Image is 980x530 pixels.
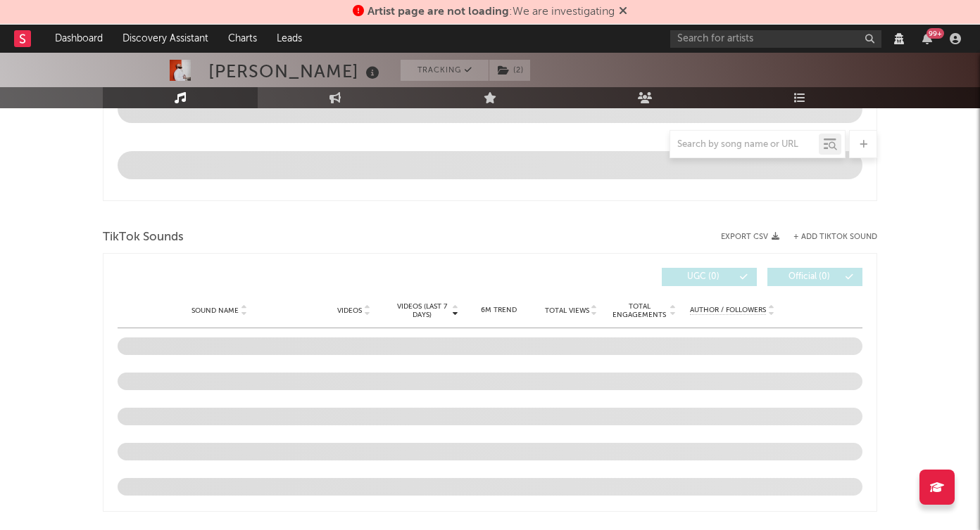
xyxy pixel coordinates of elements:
[922,33,932,44] button: 99+
[793,233,877,241] button: + Add TikTok Sound
[619,6,627,18] span: Dismiss
[337,306,362,315] span: Videos
[466,305,532,316] div: 6M Trend
[45,25,113,53] a: Dashboard
[777,273,841,281] span: Official ( 0 )
[767,268,862,286] button: Official(0)
[489,60,531,81] span: ( 2 )
[113,25,218,53] a: Discovery Assistant
[191,306,239,315] span: Sound Name
[367,6,509,18] span: Artist page are not loading
[218,25,267,53] a: Charts
[489,60,530,81] button: (2)
[208,60,383,83] div: [PERSON_NAME]
[545,306,589,315] span: Total Views
[690,306,766,315] span: Author / Followers
[611,302,668,319] span: Total Engagements
[671,273,736,281] span: UGC ( 0 )
[394,302,451,319] span: Videos (last 7 days)
[670,139,819,150] input: Search by song name or URL
[662,268,757,286] button: UGC(0)
[367,6,615,18] span: : We are investigating
[103,229,184,246] span: TikTok Sounds
[721,233,779,241] button: Export CSV
[670,30,881,48] input: Search for artists
[779,233,877,241] button: + Add TikTok Sound
[401,60,489,81] button: Tracking
[926,28,944,39] div: 99 +
[267,25,312,53] a: Leads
